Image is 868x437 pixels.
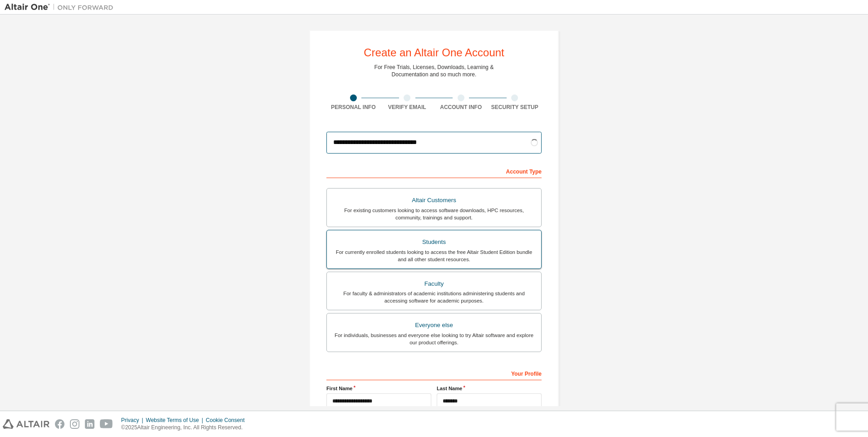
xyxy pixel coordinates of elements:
img: instagram.svg [70,419,79,429]
img: altair_logo.svg [3,419,49,429]
label: First Name [326,385,431,392]
div: For currently enrolled students looking to access the free Altair Student Edition bundle and all ... [332,248,536,263]
img: linkedin.svg [85,419,94,429]
div: Security Setup [488,104,542,111]
img: Altair One [5,3,118,12]
div: Account Type [326,164,542,178]
img: youtube.svg [100,419,113,429]
div: Altair Customers [332,194,536,207]
label: Last Name [437,385,542,392]
div: Privacy [121,417,146,424]
div: Verify Email [380,104,434,111]
p: © 2025 Altair Engineering, Inc. All Rights Reserved. [121,424,250,432]
div: Everyone else [332,319,536,332]
div: Website Terms of Use [146,417,206,424]
div: Students [332,236,536,248]
div: Account Info [434,104,488,111]
div: Create an Altair One Account [364,47,504,58]
div: Cookie Consent [206,417,250,424]
div: For individuals, businesses and everyone else looking to try Altair software and explore our prod... [332,332,536,346]
div: For existing customers looking to access software downloads, HPC resources, community, trainings ... [332,207,536,221]
img: facebook.svg [55,419,64,429]
div: For Free Trials, Licenses, Downloads, Learning & Documentation and so much more. [375,64,494,78]
div: Your Profile [326,366,542,380]
div: For faculty & administrators of academic institutions administering students and accessing softwa... [332,290,536,304]
div: Faculty [332,278,536,290]
div: Personal Info [326,104,380,111]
